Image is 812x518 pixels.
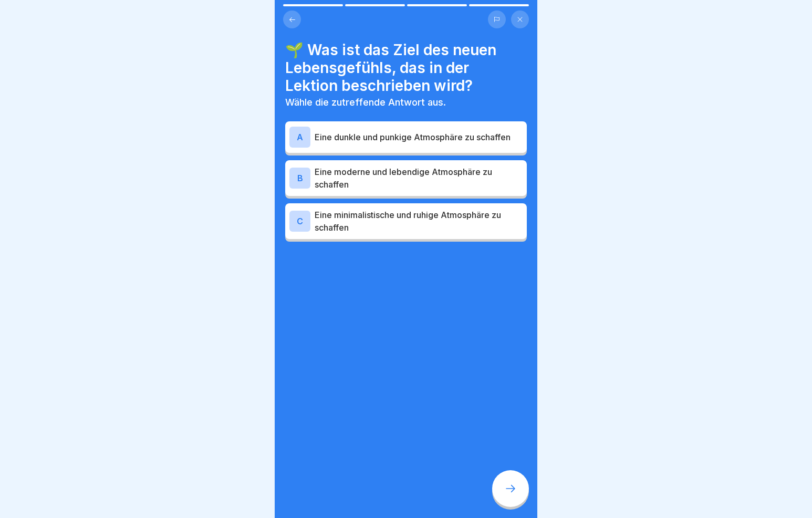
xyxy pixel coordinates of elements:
[315,131,523,143] p: Eine dunkle und punkige Atmosphäre zu schaffen
[289,127,310,148] div: A
[289,211,310,232] div: C
[289,168,310,189] div: B
[315,165,523,191] p: Eine moderne und lebendige Atmosphäre zu schaffen
[285,41,527,95] h4: 🌱 Was ist das Ziel des neuen Lebensgefühls, das in der Lektion beschrieben wird?
[315,209,523,234] p: Eine minimalistische und ruhige Atmosphäre zu schaffen
[285,97,527,108] p: Wähle die zutreffende Antwort aus.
